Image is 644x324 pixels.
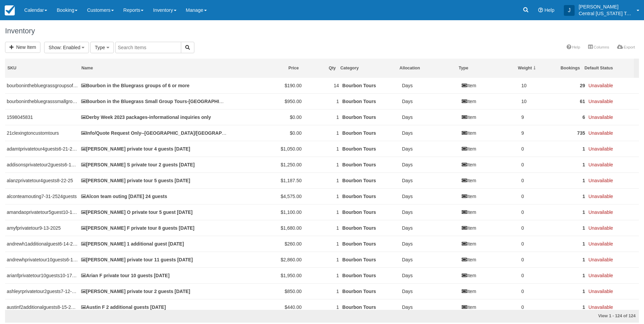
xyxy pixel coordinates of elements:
[79,78,229,94] td: Bourbon in the Bluegrass groups of 6 or more
[341,188,400,204] td: Bourbon Tours
[579,10,633,17] p: Central [US_STATE] Tours
[81,194,167,199] a: Alcon team outing [DATE] 24 guests
[400,93,460,109] td: Days
[79,109,229,125] td: Derby Week 2023 packages-informational inquiries only
[303,267,341,283] td: 1
[229,172,303,188] td: $1,187.50
[229,267,303,283] td: $1,950.00
[44,42,89,53] button: Show: Enabled
[81,273,169,278] a: Arian F private tour 10 guests [DATE]
[229,252,303,267] td: $2,860.00
[587,93,639,109] td: Unavailable
[341,141,400,157] td: Bourbon Tours
[588,304,613,310] span: Unavailable
[549,93,587,109] td: 61
[580,99,585,104] a: 61
[5,141,79,157] td: adamtprivatetour4guests6-21-2025
[587,236,639,252] td: Unavailable
[584,42,613,52] a: Columns
[342,99,376,104] a: Bourbon Tours
[549,141,587,157] td: 1
[582,194,585,199] a: 1
[340,65,395,71] div: Category
[520,267,550,283] td: 0
[81,225,194,231] a: [PERSON_NAME] F private tour 8 guests [DATE]
[520,299,550,315] td: 0
[5,172,79,188] td: alanzprivatetour4guests8-22-25
[5,27,639,35] h1: Inventory
[229,204,303,220] td: $1,100.00
[303,141,341,157] td: 1
[588,83,613,88] span: Unavailable
[79,172,229,188] td: Alan Z private tour 5 guests 8-22-25
[5,267,79,283] td: arianfprivatetour10guests10-17-25
[303,204,341,220] td: 1
[341,93,400,109] td: Bourbon Tours
[582,178,585,183] a: 1
[431,313,636,319] div: View 1 - 124 of 124
[460,188,520,204] td: Item
[582,289,585,294] a: 1
[229,65,299,71] div: Price
[303,283,341,299] td: 1
[520,141,550,157] td: 0
[460,252,520,267] td: Item
[229,220,303,236] td: $1,680.00
[303,252,341,267] td: 1
[5,42,40,53] a: New Item
[81,241,184,247] a: [PERSON_NAME] 1 additional guest [DATE]
[79,188,229,204] td: Alcon team outing 7-31-25 24 guests
[79,125,229,141] td: Info/Quote Request Only--Lexington/Louisville Area Private/Custom Kentucky Bourbon Trail Tours ca...
[577,130,585,136] a: 735
[49,45,60,50] span: Show
[81,209,192,215] a: [PERSON_NAME] O private tour 5 guest [DATE]
[341,299,400,315] td: Bourbon Tours
[587,78,639,94] td: Unavailable
[79,252,229,267] td: Andrew H private tour 11 guests 6-14-2025
[549,109,587,125] td: 6
[549,125,587,141] td: 735
[81,99,318,104] a: Bourbon in the Bluegrass Small Group Tours-[GEOGRAPHIC_DATA] area pickup (up to 4 guests) - 2025
[460,220,520,236] td: Item
[342,209,376,215] a: Bourbon Tours
[588,130,613,136] span: Unavailable
[460,283,520,299] td: Item
[460,172,520,188] td: Item
[229,157,303,172] td: $1,250.00
[588,178,613,183] span: Unavailable
[520,172,550,188] td: 0
[459,65,513,71] div: Type
[587,267,639,283] td: Unavailable
[79,93,229,109] td: Bourbon in the Bluegrass Small Group Tours-Lexington area pickup (up to 4 guests) - 2025
[587,109,639,125] td: Unavailable
[342,257,376,262] a: Bourbon Tours
[303,188,341,204] td: 1
[582,162,585,167] a: 1
[5,5,15,15] img: checkfront-main-nav-mini-logo.png
[549,267,587,283] td: 1
[587,299,639,315] td: Unavailable
[7,65,77,71] div: SKU
[303,236,341,252] td: 1
[303,157,341,172] td: 1
[342,241,376,247] a: Bourbon Tours
[460,141,520,157] td: Item
[303,172,341,188] td: 1
[587,252,639,267] td: Unavailable
[341,204,400,220] td: Bourbon Tours
[460,157,520,172] td: Item
[400,157,460,172] td: Days
[587,172,639,188] td: Unavailable
[460,299,520,315] td: Item
[582,273,585,278] a: 1
[81,115,211,120] a: Derby Week 2023 packages-informational inquiries only
[520,252,550,267] td: 0
[5,220,79,236] td: amyfprivatetour9-13-2025
[303,93,341,109] td: 1
[588,289,613,294] span: Unavailable
[79,141,229,157] td: Adam T private tour 4 guests 6-21-2025
[400,220,460,236] td: Days
[342,83,376,88] a: Bourbon Tours
[588,146,613,152] span: Unavailable
[520,204,550,220] td: 0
